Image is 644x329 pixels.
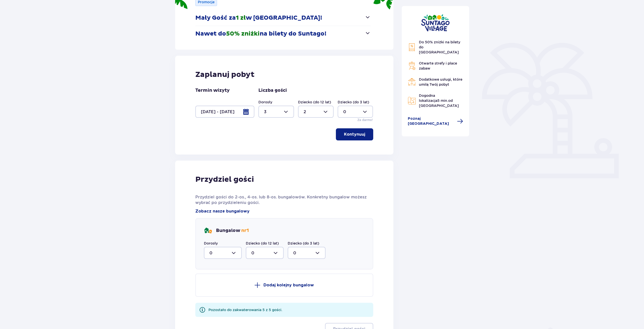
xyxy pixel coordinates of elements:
[408,78,416,86] img: Restaurant Icon
[408,116,454,126] span: Poznaj [GEOGRAPHIC_DATA]
[336,128,373,140] button: Kontynuuj
[195,194,373,205] p: Przydziel gości do 2-os., 4-os. lub 8-os. bungalowów. Konkretny bungalow możesz wybrać po przydzi...
[216,228,249,234] p: Bungalow
[195,87,230,94] p: Termin wizyty
[408,97,416,105] img: Map Icon
[195,175,254,184] p: Przydziel gości
[419,61,457,70] span: Otwarte strefy i place zabaw
[195,26,371,42] button: Nawet do50% zniżkina bilety do Suntago!
[204,241,218,246] label: Dorosły
[437,99,448,103] span: 5 min.
[419,94,459,108] span: Dogodna lokalizacja od [GEOGRAPHIC_DATA]
[408,62,416,70] img: Grill Icon
[357,118,373,122] p: Za darmo!
[195,10,371,26] button: Mały Gość za1 złw [GEOGRAPHIC_DATA]!
[195,274,373,297] button: Dodaj kolejny bungalow
[246,241,279,246] label: Dziecko (do 12 lat)
[195,70,255,79] p: Zaplanuj pobyt
[263,282,314,288] p: Dodaj kolejny bungalow
[288,241,319,246] label: Dziecko (do 3 lat)
[226,30,260,38] span: 50% zniżki
[258,100,272,105] label: Dorosły
[408,43,416,51] img: Discount Icon
[195,14,322,22] p: Mały Gość za w [GEOGRAPHIC_DATA]!
[419,40,460,54] span: Do 50% zniżki na bilety do [GEOGRAPHIC_DATA]
[241,228,249,233] span: nr 1
[258,87,287,94] p: Liczba gości
[421,14,450,32] img: Suntago Village
[204,227,212,235] img: bungalows Icon
[195,208,250,214] a: Zobacz nasze bungalowy
[408,116,463,126] a: Poznaj [GEOGRAPHIC_DATA]
[298,100,331,105] label: Dziecko (do 12 lat)
[195,30,326,38] p: Nawet do na bilety do Suntago!
[338,100,369,105] label: Dziecko (do 3 lat)
[344,132,365,137] p: Kontynuuj
[208,307,282,312] div: Pozostało do zakwaterowania 5 z 5 gości.
[236,14,246,22] span: 1 zł
[419,77,462,86] span: Dodatkowe usługi, które umilą Twój pobyt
